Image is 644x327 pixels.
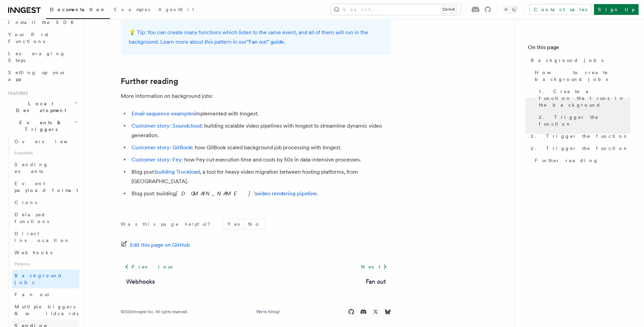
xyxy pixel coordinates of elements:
span: Delayed functions [15,212,49,224]
a: Leveraging Steps [5,47,79,66]
span: Essentials [12,148,79,158]
span: Features [5,91,28,96]
button: Search...Ctrl+K [331,4,460,15]
li: implemented with Inngest. [129,109,391,118]
button: Yes [223,219,244,229]
span: 1. Create a function that runs in the background [539,88,630,108]
a: 2. Trigger the function [528,142,630,154]
span: 2. Trigger the function [539,114,630,127]
li: : how Fey cut execution time and costs by 50x in data-intensive processes. [129,155,391,165]
button: Local Development [5,97,79,116]
span: Patterns [12,259,79,269]
a: Install the SDK [5,16,79,28]
a: Sending events [12,158,79,177]
div: © 2025 Inngest Inc. All rights reserved. [121,309,188,314]
a: Further reading [121,77,178,86]
a: How to create background jobs [532,66,630,85]
a: 2. Trigger the function [528,130,630,142]
a: "Fan out" guide [247,39,284,45]
p: More information on background jobs: [121,91,391,101]
a: Your first Functions [5,28,79,47]
span: Setting up your app [8,70,66,82]
button: Events & Triggers [5,116,79,135]
em: [DOMAIN_NAME] [176,190,254,197]
a: Delayed functions [12,209,79,227]
span: Documentation [50,7,106,12]
a: Multiple triggers & wildcards [12,301,79,320]
span: Background jobs [15,273,62,285]
a: Overview [12,135,79,148]
span: Examples [114,7,150,12]
p: 💡 Tip: You can create many functions which listen to the same event, and all of them will run in ... [129,28,383,47]
a: Customer story: GitBook [132,144,192,151]
a: Previous [121,261,176,273]
span: Install the SDK [8,20,78,25]
a: Webhooks [126,277,155,286]
span: AgentKit [158,7,194,12]
a: Next [357,261,391,273]
span: Crons [15,200,37,205]
span: Event payload format [15,181,78,193]
span: Multiple triggers & wildcards [15,304,78,316]
span: Direct invocation [15,231,70,243]
span: Fan out [15,292,49,297]
span: Local Development [5,100,74,114]
a: Examples [110,2,154,18]
a: Documentation [46,2,110,19]
a: Setting up your app [5,66,79,85]
a: 2. Trigger the function [536,111,630,130]
li: : how GitBook scaled background job processing with Inngest. [129,143,391,152]
span: How to create background jobs [535,69,630,83]
li: Blog post: , a tool for heavy video migration between hosting platforms, from [GEOGRAPHIC_DATA]. [129,167,391,186]
span: 2. Trigger the function [531,145,628,152]
a: Background jobs [12,269,79,288]
span: 2. Trigger the function [531,133,628,139]
span: Background jobs [531,57,603,64]
a: Contact sales [529,4,591,15]
li: : building scalable video pipelines with Inngest to streamline dynamic video generation. [129,121,391,140]
span: Edit this page on GitHub [130,240,190,250]
a: Webhooks [12,246,79,259]
span: Events & Triggers [5,119,74,133]
a: Direct invocation [12,227,79,246]
span: Webhooks [15,250,52,255]
a: video rendering pipeline [257,190,317,197]
a: Crons [12,196,79,209]
span: Further reading [535,157,598,164]
a: Background jobs [528,54,630,66]
a: building Truckload [155,169,200,175]
li: Blog post: building 's . [129,189,391,198]
a: Customer story: Soundcloud [132,123,201,129]
a: Sign Up [594,4,639,15]
kbd: Ctrl+K [441,6,456,13]
a: Customer story: Fey [132,156,182,163]
a: Edit this page on GitHub [121,240,190,250]
span: Leveraging Steps [8,51,65,63]
a: 1. Create a function that runs in the background [536,85,630,111]
a: Further reading [532,154,630,167]
button: No [244,219,264,229]
a: Email sequence examples [132,110,194,117]
a: AgentKit [154,2,198,18]
a: We're hiring! [256,309,280,314]
span: Your first Functions [8,32,48,44]
span: Sending events [15,162,48,174]
h4: On this page [528,43,630,54]
a: Fan out [366,277,386,286]
p: Was this page helpful? [121,221,215,227]
span: Overview [15,139,84,144]
a: Fan out [12,288,79,301]
button: Toggle dark mode [502,5,518,14]
a: Event payload format [12,177,79,196]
